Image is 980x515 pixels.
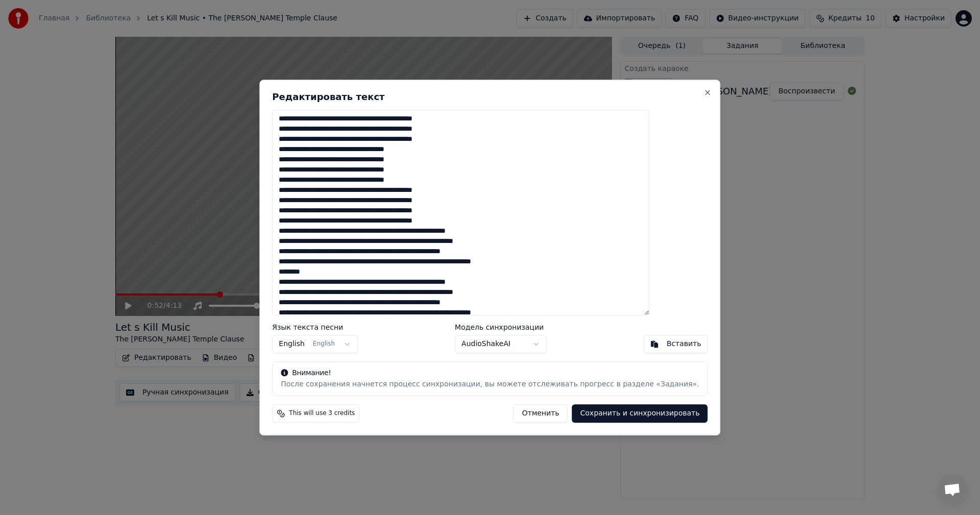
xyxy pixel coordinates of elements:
h2: Редактировать текст [272,92,707,102]
span: This will use 3 credits [289,409,355,418]
button: Сохранить и синхронизировать [572,404,708,423]
button: Вставить [644,335,708,353]
div: После сохранения начнется процесс синхронизации, вы можете отслеживать прогресс в разделе «Задания». [281,379,699,389]
button: Отменить [513,404,568,423]
label: Модель синхронизации [455,324,547,331]
div: Вставить [667,339,701,349]
label: Язык текста песни [272,324,358,331]
div: Внимание! [281,368,699,378]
